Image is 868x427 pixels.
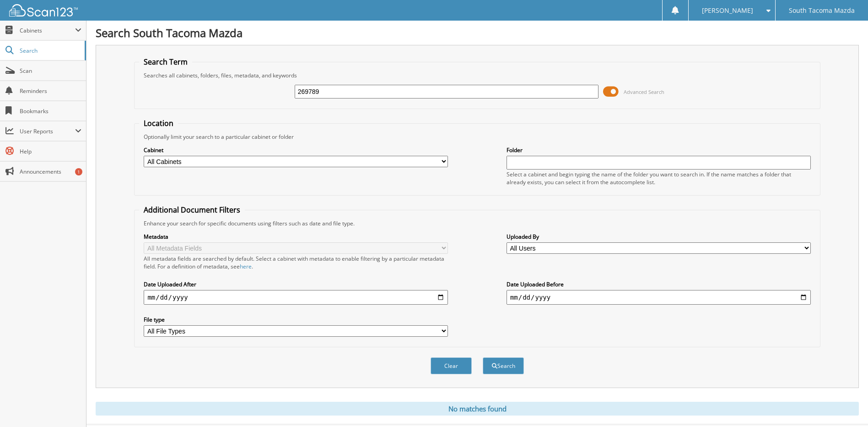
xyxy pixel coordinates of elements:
div: Optionally limit your search to a particular cabinet or folder [139,133,815,141]
div: No matches found [96,402,859,416]
span: Advanced Search [624,88,664,95]
span: Announcements [20,168,81,175]
span: Reminders [20,87,81,95]
label: Date Uploaded Before [507,280,811,288]
h1: Search South Tacoma Mazda [96,25,859,40]
legend: Additional Document Filters [139,205,245,215]
span: Help [20,148,81,155]
label: Metadata [144,233,448,241]
div: Enhance your search for specific documents using filters such as date and file type. [139,219,815,227]
legend: Location [139,118,178,128]
span: South Tacoma Mazda [789,8,855,13]
input: start [144,290,448,305]
span: User Reports [20,127,75,135]
span: Search [20,47,80,55]
span: Bookmarks [20,107,81,115]
label: Cabinet [144,146,448,154]
div: Searches all cabinets, folders, files, metadata, and keywords [139,71,815,79]
div: 1 [75,168,82,175]
div: All metadata fields are searched by default. Select a cabinet with metadata to enable filtering b... [144,255,448,270]
input: end [507,290,811,305]
img: scan123-logo-white.svg [9,4,78,16]
button: Search [483,357,524,374]
label: File type [144,316,448,323]
span: [PERSON_NAME] [702,8,753,13]
label: Date Uploaded After [144,280,448,288]
legend: Search Term [139,57,192,67]
span: Scan [20,67,81,75]
span: Cabinets [20,27,75,34]
a: here [240,263,252,270]
label: Folder [507,146,811,154]
div: Select a cabinet and begin typing the name of the folder you want to search in. If the name match... [507,170,811,186]
label: Uploaded By [507,233,811,241]
button: Clear [431,357,472,374]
